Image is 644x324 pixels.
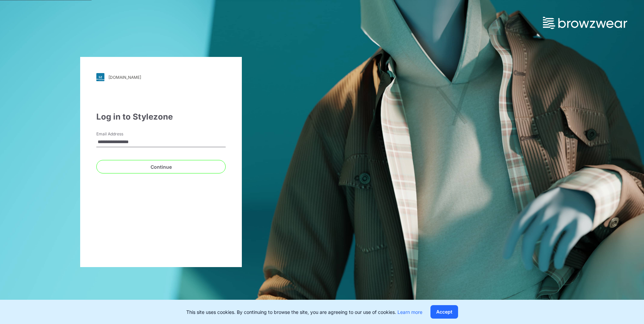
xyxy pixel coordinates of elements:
img: svg+xml;base64,PHN2ZyB3aWR0aD0iMjgiIGhlaWdodD0iMjgiIHZpZXdCb3g9IjAgMCAyOCAyOCIgZmlsbD0ibm9uZSIgeG... [96,73,104,81]
button: Accept [430,305,458,319]
a: [DOMAIN_NAME] [96,73,226,81]
label: Email Address [96,131,143,137]
div: Log in to Stylezone [96,111,226,123]
button: Continue [96,160,226,173]
p: This site uses cookies. By continuing to browse the site, you are agreeing to our use of cookies. [186,309,422,316]
a: Learn more [397,309,422,315]
div: [DOMAIN_NAME] [108,75,141,80]
img: browzwear-logo.73288ffb.svg [543,17,627,29]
